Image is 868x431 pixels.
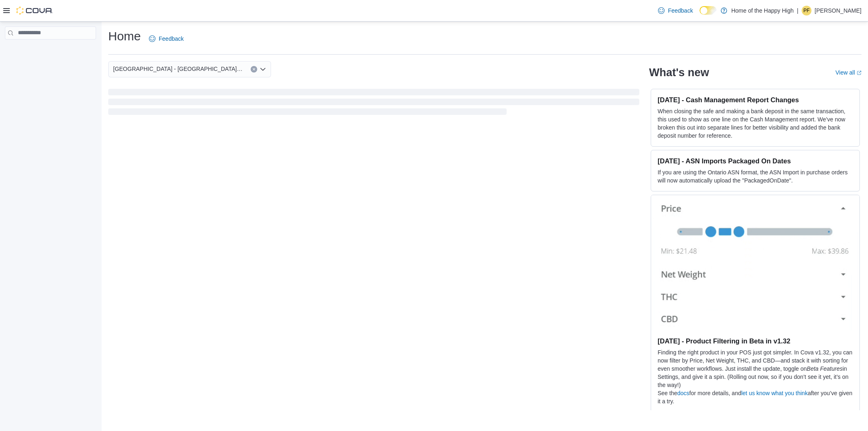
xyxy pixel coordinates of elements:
span: Feedback [159,35,184,43]
svg: External link [857,70,861,75]
p: [PERSON_NAME] [815,6,861,15]
a: docs [677,390,689,396]
em: Beta Features [807,365,843,372]
p: Home of the Happy High [731,6,794,15]
p: See the for more details, and after you’ve given it a try. [658,389,853,405]
a: View allExternal link [835,69,861,76]
a: let us know what you think [741,390,807,396]
h3: [DATE] - Product Filtering in Beta in v1.32 [658,337,853,345]
nav: Complex example [5,41,96,61]
span: Feedback [668,7,693,15]
span: [GEOGRAPHIC_DATA] - [GEOGRAPHIC_DATA] - Fire & Flower [113,64,243,74]
a: Feedback [655,2,696,19]
h3: [DATE] - ASN Imports Packaged On Dates [658,157,853,165]
button: Open list of options [260,66,266,73]
h2: What's new [649,66,709,79]
h3: [DATE] - Cash Management Report Changes [658,96,853,104]
h1: Home [108,28,141,44]
p: Finding the right product in your POS just got simpler. In Cova v1.32, you can now filter by Pric... [658,348,853,389]
a: Feedback [146,31,187,47]
span: Dark Mode [700,15,700,15]
p: If you are using the Ontario ASN format, the ASN Import in purchase orders will now automatically... [658,168,853,185]
p: When closing the safe and making a bank deposit in the same transaction, this used to show as one... [658,107,853,140]
span: PF [803,6,809,15]
span: Loading [108,90,639,117]
input: Dark Mode [700,6,717,15]
img: Cova [16,7,53,15]
div: Parker Frampton [802,6,811,15]
p: | [797,6,798,15]
button: Clear input [251,66,257,73]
